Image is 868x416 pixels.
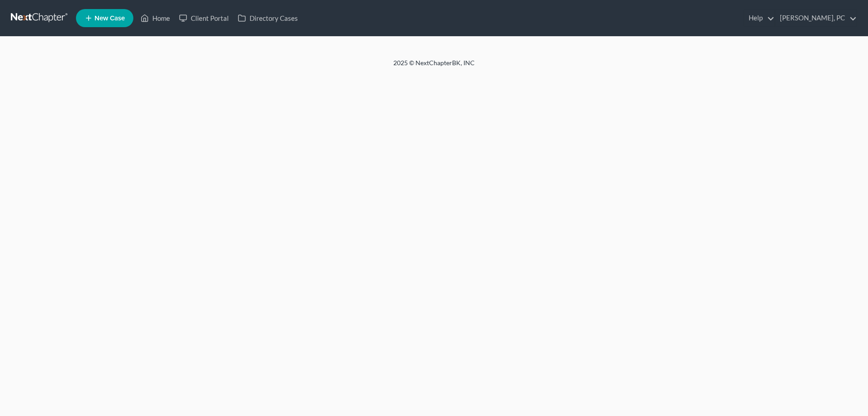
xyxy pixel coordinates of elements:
[76,9,133,27] new-legal-case-button: New Case
[176,58,692,75] div: 2025 © NextChapterBK, INC
[744,10,774,26] a: Help
[233,10,302,26] a: Directory Cases
[175,10,233,26] a: Client Portal
[775,10,857,26] a: [PERSON_NAME], PC
[136,10,175,26] a: Home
